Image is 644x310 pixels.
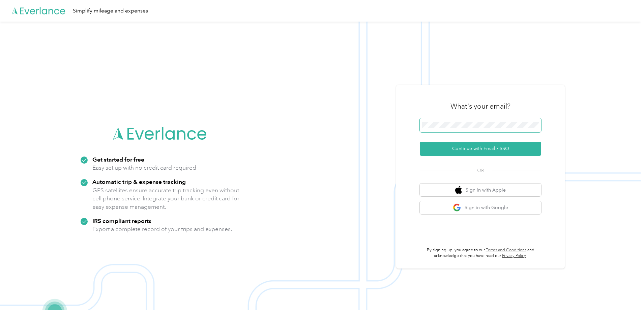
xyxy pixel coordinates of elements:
a: Terms and Conditions [486,248,526,253]
img: google logo [453,203,461,212]
a: Privacy Policy [502,253,526,258]
h3: What's your email? [450,102,510,111]
p: Easy set up with no credit card required [92,164,196,172]
p: Export a complete record of your trips and expenses. [92,225,232,233]
p: GPS satellites ensure accurate trip tracking even without cell phone service. Integrate your bank... [92,186,240,211]
img: apple logo [455,186,462,194]
strong: Automatic trip & expense tracking [92,178,186,185]
strong: IRS compliant reports [92,217,151,224]
div: Simplify mileage and expenses [73,7,148,15]
p: By signing up, you agree to our and acknowledge that you have read our . [420,247,541,259]
button: google logoSign in with Google [420,201,541,214]
strong: Get started for free [92,156,144,163]
button: Continue with Email / SSO [420,142,541,156]
span: OR [469,167,492,174]
button: apple logoSign in with Apple [420,184,541,197]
